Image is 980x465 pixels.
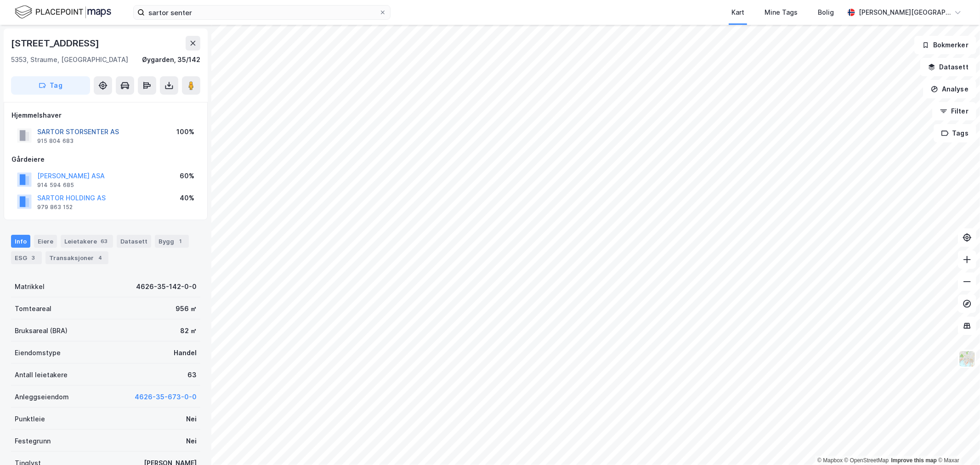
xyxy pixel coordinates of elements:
[932,102,976,120] button: Filter
[11,36,101,51] div: [STREET_ADDRESS]
[15,281,45,292] div: Matrikkel
[180,170,194,181] div: 60%
[11,154,200,165] div: Gårdeiere
[958,350,976,368] img: Z
[96,253,105,262] div: 4
[15,325,68,336] div: Bruksareal (BRA)
[11,110,200,121] div: Hjemmelshaver
[859,7,951,18] div: [PERSON_NAME][GEOGRAPHIC_DATA]
[176,126,194,137] div: 100%
[844,457,889,464] a: OpenStreetMap
[914,36,976,54] button: Bokmerker
[11,76,90,95] button: Tag
[15,414,45,425] div: Punktleie
[934,124,976,142] button: Tags
[15,347,61,358] div: Eiendomstype
[174,347,197,358] div: Handel
[186,436,197,447] div: Nei
[176,303,197,314] div: 956 ㎡
[117,235,151,248] div: Datasett
[15,436,51,447] div: Festegrunn
[15,369,68,380] div: Antall leietakere
[11,54,128,65] div: 5353, Straume, [GEOGRAPHIC_DATA]
[11,235,30,248] div: Info
[765,7,798,18] div: Mine Tags
[45,251,108,264] div: Transaksjoner
[817,457,843,464] a: Mapbox
[923,80,976,98] button: Analyse
[15,303,51,314] div: Tomteareal
[186,414,197,425] div: Nei
[135,391,197,403] button: 4626-35-673-0-0
[731,7,744,18] div: Kart
[29,253,38,262] div: 3
[136,281,197,292] div: 4626-35-142-0-0
[61,235,113,248] div: Leietakere
[142,54,200,65] div: Øygarden, 35/142
[155,235,189,248] div: Bygg
[15,391,69,403] div: Anleggseiendom
[934,421,980,465] iframe: Chat Widget
[37,181,74,189] div: 914 594 685
[180,193,194,204] div: 40%
[180,325,197,336] div: 82 ㎡
[37,204,73,211] div: 979 863 152
[176,237,185,246] div: 1
[187,369,197,380] div: 63
[145,6,379,19] input: Søk på adresse, matrikkel, gårdeiere, leietakere eller personer
[920,58,976,76] button: Datasett
[891,457,937,464] a: Improve this map
[818,7,834,18] div: Bolig
[37,137,74,145] div: 915 804 683
[11,251,42,264] div: ESG
[34,235,57,248] div: Eiere
[15,4,111,20] img: logo.f888ab2527a4732fd821a326f86c7f29.svg
[99,237,109,246] div: 63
